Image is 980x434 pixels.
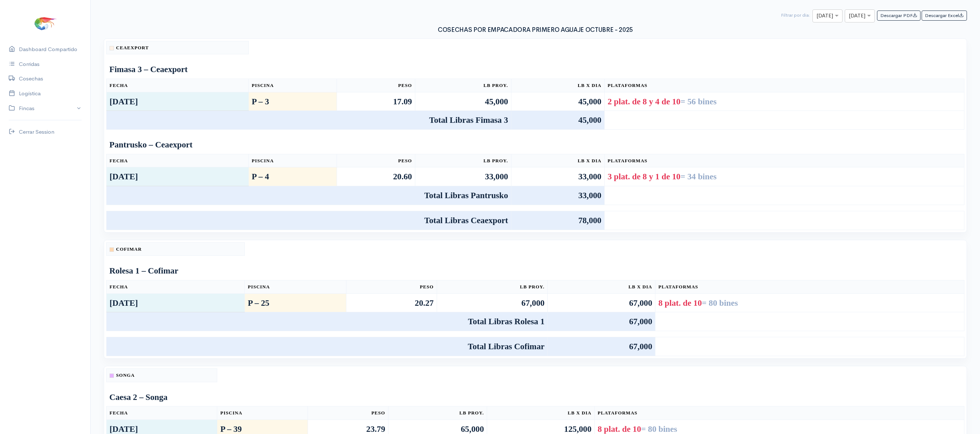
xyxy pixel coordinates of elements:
[107,280,245,294] th: Fecha
[107,242,245,256] th: Cofimar
[658,297,961,309] div: 8 plat. de 10
[308,406,388,420] th: Peso
[337,154,415,167] th: Peso
[107,293,245,312] td: [DATE]
[249,92,337,111] td: P – 3
[337,79,415,92] th: Peso
[702,298,738,308] span: = 80 bines
[107,92,249,111] td: [DATE]
[107,369,217,382] th: Songa
[594,406,964,420] th: Plataformas
[249,167,337,186] td: P – 4
[680,97,717,106] span: = 56 bines
[249,154,337,167] th: Piscina
[548,337,655,356] td: 67,000
[107,262,964,280] td: Rolesa 1 – Cofimar
[415,92,511,111] td: 45,000
[107,388,964,406] td: Caesa 2 – Songa
[337,92,415,111] td: 17.09
[655,280,964,294] th: Plataformas
[608,170,961,183] div: 3 plat. de 8 y 1 de 10
[437,280,548,294] th: Lb Proy.
[245,293,346,312] td: P – 25
[104,27,967,34] h3: COSECHAS POR EMPACADORA PRIMERO AGUAJE OCTUBRE - 2025
[511,211,604,230] td: 78,000
[415,167,511,186] td: 33,000
[107,60,964,79] td: Fimasa 3 – Ceaexport
[641,424,678,434] span: = 80 bines
[415,79,511,92] th: Lb Proy.
[107,41,249,54] th: Ceaexport
[337,167,415,186] td: 20.60
[511,154,604,167] th: Lb x Dia
[511,111,604,130] td: 45,000
[107,135,964,154] td: Pantrusko – Ceaexport
[680,172,717,181] span: = 34 bines
[548,293,655,312] td: 67,000
[107,111,511,130] td: Total Libras Fimasa 3
[107,312,548,331] td: Total Libras Rolesa 1
[877,11,921,21] button: Descargar PDF
[249,79,337,92] th: Piscina
[511,167,604,186] td: 33,000
[388,406,487,420] th: Lb Proy.
[608,95,961,108] div: 2 plat. de 8 y 4 de 10
[487,406,594,420] th: Lb x Dia
[107,79,249,92] th: Fecha
[217,406,308,420] th: Piscina
[107,337,548,356] td: Total Libras Cofimar
[511,79,604,92] th: Lb x Dia
[922,11,967,21] button: Descargar Excel
[605,154,964,167] th: Plataformas
[107,406,217,420] th: Fecha
[415,154,511,167] th: Lb Proy.
[781,9,810,19] div: Filtrar por dia:
[548,312,655,331] td: 67,000
[346,293,437,312] td: 20.27
[511,186,604,205] td: 33,000
[107,167,249,186] td: [DATE]
[107,154,249,167] th: Fecha
[107,186,511,205] td: Total Libras Pantrusko
[245,280,346,294] th: Piscina
[548,280,655,294] th: Lb x Dia
[511,92,604,111] td: 45,000
[605,79,964,92] th: Plataformas
[107,211,511,230] td: Total Libras Ceaexport
[437,293,548,312] td: 67,000
[346,280,437,294] th: Peso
